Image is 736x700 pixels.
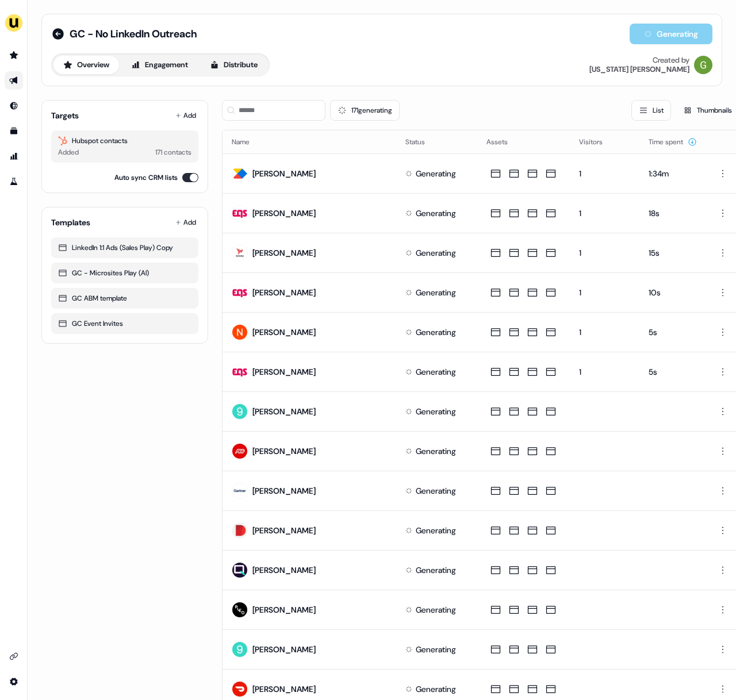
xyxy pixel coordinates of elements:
[252,406,316,417] div: [PERSON_NAME]
[5,147,23,166] a: Go to attribution
[694,56,712,74] img: Georgia
[58,318,191,329] div: GC Event Invites
[155,147,191,158] div: 171 contacts
[51,217,90,228] div: Templates
[58,267,191,279] div: GC - Microsites Play (AI)
[252,287,316,298] div: [PERSON_NAME]
[416,326,456,338] div: Generating
[252,604,316,616] div: [PERSON_NAME]
[232,132,263,152] button: Name
[114,172,178,183] label: Auto sync CRM lists
[58,147,79,158] div: Added
[173,214,198,230] button: Add
[579,366,630,378] div: 1
[5,672,23,691] a: Go to integrations
[579,168,630,179] div: 1
[416,485,456,497] div: Generating
[252,525,316,536] div: [PERSON_NAME]
[416,207,456,219] div: Generating
[252,445,316,457] div: [PERSON_NAME]
[252,366,316,378] div: [PERSON_NAME]
[649,132,697,152] button: Time spent
[252,564,316,576] div: [PERSON_NAME]
[5,46,23,64] a: Go to prospects
[5,97,23,115] a: Go to Inbound
[252,485,316,497] div: [PERSON_NAME]
[416,564,456,576] div: Generating
[416,168,456,179] div: Generating
[649,168,697,179] div: 1:34m
[5,172,23,191] a: Go to experiments
[252,247,316,259] div: [PERSON_NAME]
[5,71,23,90] a: Go to outbound experience
[416,525,456,536] div: Generating
[477,130,570,153] th: Assets
[416,406,456,417] div: Generating
[252,644,316,655] div: [PERSON_NAME]
[653,56,689,65] div: Created by
[252,326,316,338] div: [PERSON_NAME]
[58,242,191,253] div: LinkedIn 1:1 Ads (Sales Play) Copy
[579,207,630,219] div: 1
[173,107,198,124] button: Add
[416,604,456,616] div: Generating
[5,647,23,666] a: Go to integrations
[51,110,79,121] div: Targets
[579,132,616,152] button: Visitors
[589,65,689,74] div: [US_STATE] [PERSON_NAME]
[252,168,316,179] div: [PERSON_NAME]
[649,326,697,338] div: 5s
[579,287,630,298] div: 1
[5,122,23,140] a: Go to templates
[252,207,316,219] div: [PERSON_NAME]
[649,207,697,219] div: 18s
[579,247,630,259] div: 1
[416,445,456,457] div: Generating
[579,326,630,338] div: 1
[58,293,191,304] div: GC ABM template
[416,287,456,298] div: Generating
[416,683,456,695] div: Generating
[649,247,697,259] div: 15s
[330,100,400,121] button: 171generating
[200,56,267,74] button: Distribute
[58,135,191,147] div: Hubspot contacts
[252,683,316,695] div: [PERSON_NAME]
[416,644,456,655] div: Generating
[631,100,671,121] button: List
[416,247,456,259] div: Generating
[416,366,456,378] div: Generating
[649,287,697,298] div: 10s
[649,366,697,378] div: 5s
[121,56,198,74] button: Engagement
[53,56,119,74] button: Overview
[405,132,439,152] button: Status
[70,27,197,41] span: GC - No LinkedIn Outreach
